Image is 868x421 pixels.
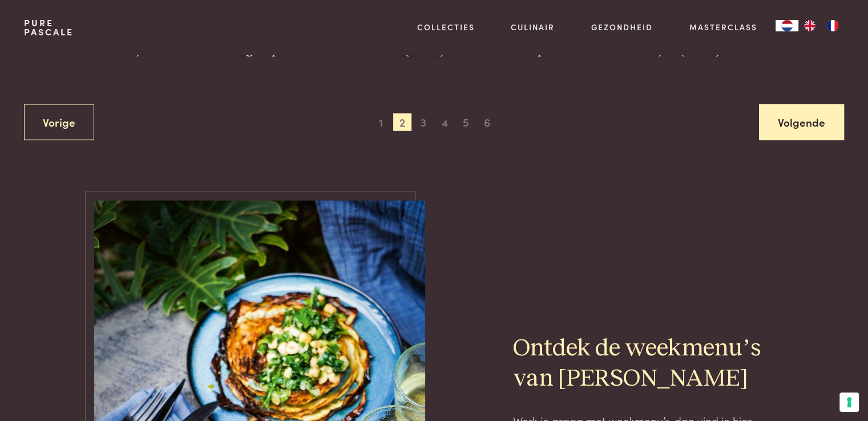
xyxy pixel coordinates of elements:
[798,20,821,31] a: EN
[776,20,798,31] div: Language
[393,114,411,132] span: 2
[839,392,859,412] button: Uw voorkeuren voor toestemming voor trackingtechnologieën
[689,21,757,33] a: Masterclass
[513,334,774,394] h2: Ontdek de weekmenu’s van [PERSON_NAME]
[372,114,390,132] span: 1
[457,114,475,132] span: 5
[776,20,844,31] aside: Language selected: Nederlands
[414,114,433,132] span: 3
[776,20,798,31] a: NL
[24,104,94,140] a: Vorige
[821,20,844,31] a: FR
[759,104,844,140] a: Volgende
[798,20,844,31] ul: Language list
[24,18,74,37] a: PurePascale
[478,114,496,132] span: 6
[591,21,653,33] a: Gezondheid
[417,21,475,33] a: Collecties
[435,114,454,132] span: 4
[511,21,555,33] a: Culinair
